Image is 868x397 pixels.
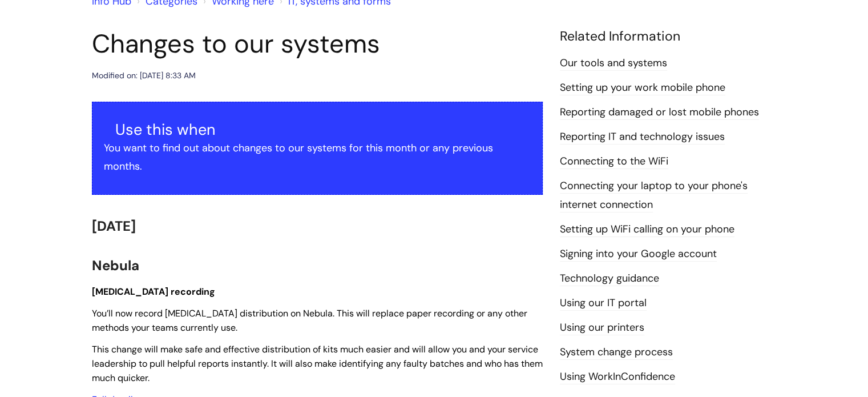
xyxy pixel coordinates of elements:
[560,29,777,45] h4: Related Information
[560,130,725,145] a: Reporting IT and technology issues
[92,256,139,274] span: Nebula
[92,307,527,334] span: You’ll now record [MEDICAL_DATA] distribution on Nebula. This will replace paper recording or any...
[560,345,673,360] a: System change process
[560,56,667,71] a: Our tools and systems
[560,179,748,212] a: Connecting your laptop to your phone's internet connection
[92,69,196,83] div: Modified on: [DATE] 8:33 AM
[92,29,543,59] h1: Changes to our systems
[92,343,543,384] span: This change will make safe and effective distribution of kits much easier and will allow you and ...
[560,296,647,311] a: Using our IT portal
[560,370,675,384] a: Using WorkInConfidence
[560,154,668,169] a: Connecting to the WiFi
[560,271,659,286] a: Technology guidance
[92,286,215,298] span: [MEDICAL_DATA] recording
[560,247,717,262] a: Signing into your Google account
[104,139,531,176] p: You want to find out about changes to our systems for this month or any previous months.
[560,81,725,95] a: Setting up your work mobile phone
[92,217,136,235] span: [DATE]
[115,121,531,139] h3: Use this when
[560,222,734,237] a: Setting up WiFi calling on your phone
[560,105,759,120] a: Reporting damaged or lost mobile phones
[560,320,644,335] a: Using our printers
